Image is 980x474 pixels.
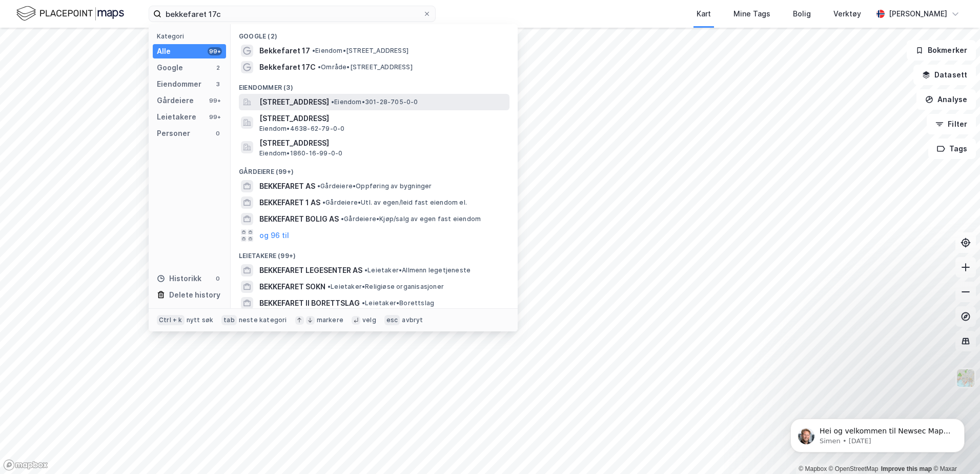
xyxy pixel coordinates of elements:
[364,266,471,274] span: Leietaker • Allmenn legetjeneste
[208,113,222,121] div: 99+
[775,397,980,469] iframe: Intercom notifications message
[907,40,976,61] button: Bokmerker
[956,368,975,388] img: Z
[259,180,315,192] span: BEKKEFARET AS
[317,182,432,190] span: Gårdeiere • Oppføring av bygninger
[239,316,287,324] div: neste kategori
[3,459,48,471] a: Mapbox homepage
[362,299,434,307] span: Leietaker • Borettslag
[231,244,518,262] div: Leietakere (99+)
[157,272,201,285] div: Historikk
[157,32,226,40] div: Kategori
[331,98,418,106] span: Eiendom • 301-28-705-0-0
[259,281,325,293] span: BEKKEFARET SOKN
[259,125,344,133] span: Eiendom • 4638-62-79-0-0
[259,213,339,225] span: BEKKEFARET BOLIG AS
[157,45,171,57] div: Alle
[341,215,344,223] span: •
[157,78,201,90] div: Eiendommer
[259,264,362,276] span: BEKKEFARET LEGESENTER AS
[881,465,932,472] a: Improve this map
[318,63,413,71] span: Område • [STREET_ADDRESS]
[259,196,320,209] span: BEKKEFARET 1 AS
[208,96,222,105] div: 99+
[328,283,444,291] span: Leietaker • Religiøse organisasjoner
[259,96,329,108] span: [STREET_ADDRESS]
[214,274,222,283] div: 0
[402,316,423,324] div: avbryt
[317,316,343,324] div: markere
[364,266,367,274] span: •
[928,139,976,159] button: Tags
[733,8,770,20] div: Mine Tags
[157,62,183,74] div: Google
[793,8,811,20] div: Bolig
[157,315,185,325] div: Ctrl + k
[169,289,220,301] div: Delete history
[328,283,331,290] span: •
[157,127,190,140] div: Personer
[221,315,237,325] div: tab
[157,111,196,123] div: Leietakere
[322,199,467,207] span: Gårdeiere • Utl. av egen/leid fast eiendom el.
[259,112,505,125] span: [STREET_ADDRESS]
[916,89,976,110] button: Analyse
[208,47,222,55] div: 99+
[799,465,827,472] a: Mapbox
[697,8,711,20] div: Kart
[231,160,518,178] div: Gårdeiere (99+)
[259,229,289,242] button: og 96 til
[259,297,360,309] span: BEKKEFARET II BORETTSLAG
[913,65,976,85] button: Datasett
[829,465,879,472] a: OpenStreetMap
[214,80,222,88] div: 3
[259,137,505,149] span: [STREET_ADDRESS]
[157,94,194,107] div: Gårdeiere
[312,47,315,54] span: •
[161,6,423,22] input: Søk på adresse, matrikkel, gårdeiere, leietakere eller personer
[889,8,947,20] div: [PERSON_NAME]
[214,129,222,137] div: 0
[384,315,400,325] div: esc
[833,8,861,20] div: Verktøy
[927,114,976,134] button: Filter
[259,149,342,157] span: Eiendom • 1860-16-99-0-0
[259,45,310,57] span: Bekkefaret 17
[331,98,334,106] span: •
[259,61,316,73] span: Bekkefaret 17C
[214,64,222,72] div: 2
[187,316,214,324] div: nytt søk
[341,215,481,223] span: Gårdeiere • Kjøp/salg av egen fast eiendom
[231,24,518,43] div: Google (2)
[231,75,518,94] div: Eiendommer (3)
[16,5,124,23] img: logo.f888ab2527a4732fd821a326f86c7f29.svg
[318,63,321,71] span: •
[317,182,320,190] span: •
[362,316,376,324] div: velg
[312,47,409,55] span: Eiendom • [STREET_ADDRESS]
[362,299,365,307] span: •
[322,199,325,206] span: •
